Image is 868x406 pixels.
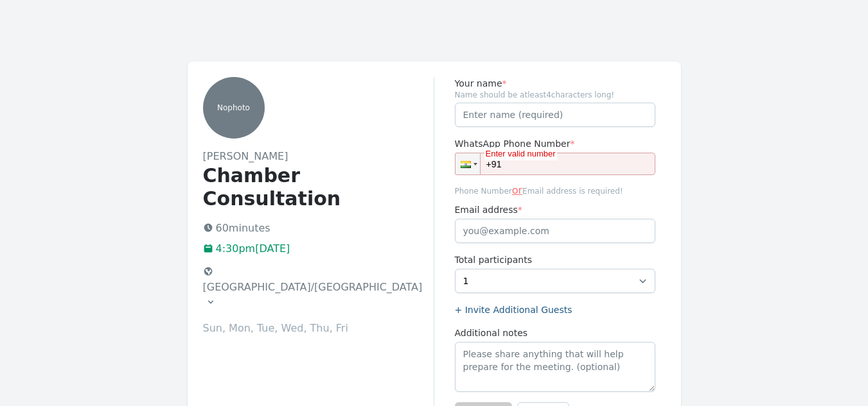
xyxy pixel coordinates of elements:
h2: [PERSON_NAME] [203,149,434,164]
button: [GEOGRAPHIC_DATA]/[GEOGRAPHIC_DATA] [198,262,429,313]
p: 60 minutes [203,221,434,236]
p: Sun, Mon, Tue, Wed, Thu, Fri [203,321,434,336]
label: Total participants [455,253,655,266]
p: 4:30pm[DATE] [203,241,434,257]
span: Name should be atleast 4 characters long! [455,90,655,100]
label: Your name [455,77,655,90]
span: Phone Number Email address is required! [455,183,655,198]
label: Additional notes [455,326,655,339]
label: WhatsApp Phone Number [455,137,655,150]
label: + Invite Additional Guests [455,303,655,316]
input: 1 (702) 123-4567 [455,153,655,175]
span: or [512,184,522,196]
div: Enter valid number [484,148,557,160]
p: No photo [203,103,265,113]
input: you@example.com [455,219,655,243]
input: Enter name (required) [455,103,655,127]
h1: Chamber Consultation [203,164,434,210]
label: Email address [455,203,655,216]
div: India: + 91 [456,153,480,174]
